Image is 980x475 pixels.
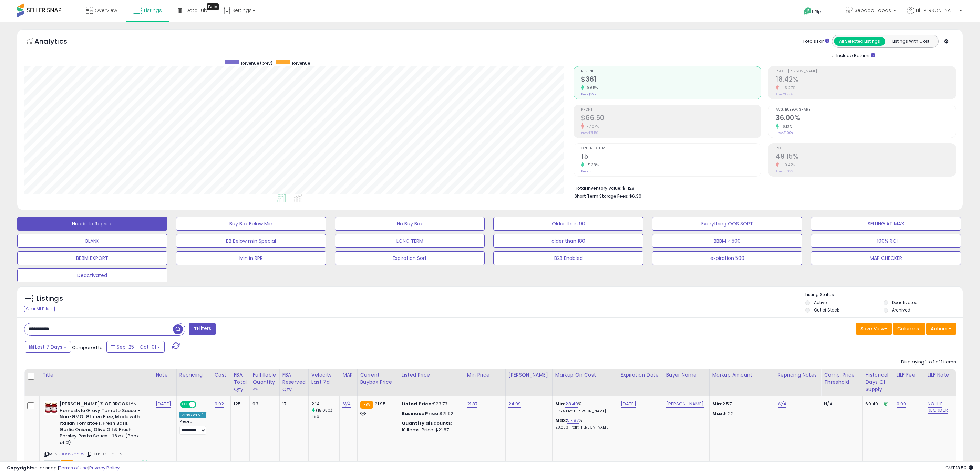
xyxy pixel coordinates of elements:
span: Profit [581,108,761,112]
div: LILF Fee [897,371,922,379]
div: Repricing [179,371,209,379]
label: Out of Stock [814,307,839,313]
div: 1.86 [311,413,339,420]
span: Last 7 Days [35,344,62,350]
label: Archived [892,307,910,313]
a: 28.49 [565,401,578,408]
label: Deactivated [892,299,918,305]
span: Overview [95,7,117,14]
h5: Listings [37,294,63,304]
button: SELLING AT MAX [811,217,961,231]
button: Filters [189,323,216,335]
a: Hi [PERSON_NAME] [907,7,962,22]
div: $23.73 [402,401,459,407]
span: $6.30 [629,193,641,199]
button: Buy Box Below Min [176,217,326,231]
small: Prev: 21.74% [776,92,793,96]
strong: Copyright [7,465,32,471]
button: BBBM > 500 [652,234,802,248]
span: Listings [144,7,162,14]
p: 11.75% Profit [PERSON_NAME] [555,409,612,414]
span: Sebago Foods [855,7,891,14]
div: N/A [824,401,857,407]
a: B0D92R8YTW [58,451,85,457]
span: ROI [776,147,956,150]
li: $1,128 [575,183,951,192]
strong: Min: [712,401,723,407]
div: Buyer Name [666,371,706,379]
a: 0.00 [897,401,906,408]
small: Prev: 61.03% [776,169,793,173]
small: Prev: 31.00% [776,131,793,135]
div: MAP [342,371,354,379]
div: $21.92 [402,411,459,417]
a: 9.02 [215,401,224,408]
div: Historical Days Of Supply [865,371,890,393]
small: -15.27% [779,85,795,91]
i: Get Help [803,7,812,15]
div: Clear All Filters [24,306,55,312]
div: 17 [282,401,303,407]
th: CSV column name: cust_attr_5_LILF Note [925,369,956,396]
small: Prev: $71.56 [581,131,598,135]
img: 513MpeADe9L._SL40_.jpg [44,401,58,415]
p: Listing States: [805,292,963,298]
div: 125 [234,401,244,407]
button: older than 180 [493,234,643,248]
button: Min in RPR [176,251,326,265]
div: LILF Note [928,371,953,379]
button: Last 7 Days [25,341,71,353]
span: DataHub [186,7,207,14]
div: Listed Price [402,371,461,379]
div: Displaying 1 to 1 of 1 items [901,359,956,366]
div: 93 [252,401,274,407]
h2: 49.15% [776,152,956,162]
b: Max: [555,417,567,423]
b: Total Inventory Value: [575,185,621,191]
th: CSV column name: cust_attr_2_Expiration Date [618,369,663,396]
span: | SKU: HG - 16 -P2 [86,451,122,457]
span: Avg. Buybox Share [776,108,956,112]
button: BBBM EXPORT [17,251,167,265]
span: ON [181,402,189,408]
small: Prev: $329 [581,92,597,96]
a: Terms of Use [59,465,88,471]
div: Velocity Last 7d [311,371,337,386]
th: The percentage added to the cost of goods (COGS) that forms the calculator for Min & Max prices. [552,369,618,396]
a: [PERSON_NAME] [666,401,704,408]
div: : [402,420,459,426]
div: % [555,401,612,414]
div: Repricing Notes [778,371,818,379]
p: 5.22 [712,411,770,417]
div: Include Returns [827,51,884,59]
div: % [555,417,612,430]
a: N/A [342,401,351,408]
th: CSV column name: cust_attr_3_Repricing Notes [775,369,821,396]
span: Profit [PERSON_NAME] [776,70,956,73]
div: Markup on Cost [555,371,615,379]
button: expiration 500 [652,251,802,265]
button: Save View [856,323,892,335]
button: All Selected Listings [834,37,885,46]
button: B2B Enabled [493,251,643,265]
h2: $66.50 [581,114,761,123]
span: Revenue [581,70,761,73]
div: Preset: [179,419,206,435]
small: FBA [360,401,373,409]
span: 21.95 [375,401,386,407]
span: Ordered Items [581,147,761,150]
button: Everything OOS SORT [652,217,802,231]
small: 15.38% [584,162,599,168]
a: N/A [778,401,786,408]
span: 2025-10-9 18:52 GMT [945,465,973,471]
div: FBA Total Qty [234,371,247,393]
button: Older than 90 [493,217,643,231]
b: [PERSON_NAME]'S OF BROOKLYN Homestyle Gravy Tomato Sauce - Non-GMO, Gluten Free, Made with Italia... [60,401,143,447]
h5: Analytics [34,36,81,48]
small: -19.47% [779,162,795,168]
small: Prev: 13 [581,169,592,173]
button: Listings With Cost [885,37,936,46]
div: Expiration Date [621,371,660,379]
a: [DATE] [156,401,171,408]
div: 2.14 [311,401,339,407]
